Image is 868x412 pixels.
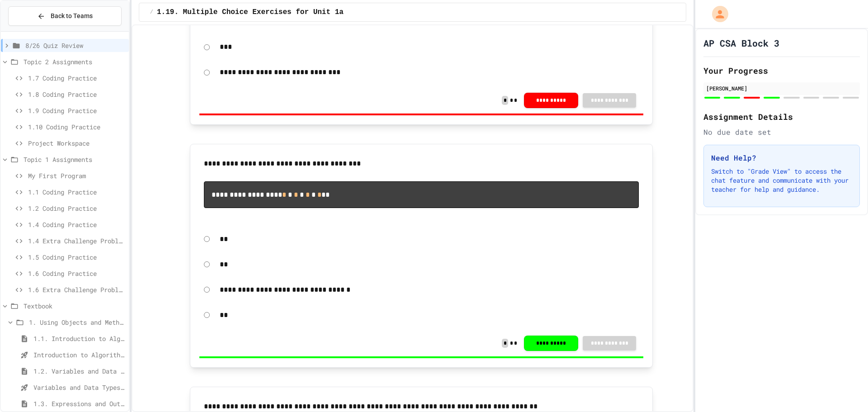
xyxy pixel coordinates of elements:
span: 1.6 Coding Practice [28,269,125,278]
span: 1.4 Extra Challenge Problem [28,236,125,246]
span: 1.6 Extra Challenge Problem [28,285,125,294]
span: My First Program [28,171,125,180]
span: Topic 1 Assignments [24,155,125,164]
span: 1.7 Coding Practice [28,73,125,83]
span: Topic 2 Assignments [24,57,125,66]
h2: Your Progress [703,64,860,77]
span: 1.1. Introduction to Algorithms, Programming, and Compilers [33,334,125,343]
div: [PERSON_NAME] [706,84,857,92]
span: 1.2. Variables and Data Types [33,366,125,376]
h3: Need Help? [711,152,852,163]
span: 1.1 Coding Practice [28,187,125,197]
span: 1.19. Multiple Choice Exercises for Unit 1a (1.1-1.6) [157,7,387,18]
div: My Account [703,4,731,24]
span: 1.2 Coding Practice [28,204,125,213]
span: 1.8 Coding Practice [28,90,125,99]
h1: AP CSA Block 3 [703,37,779,49]
span: Project Workspace [28,138,125,148]
span: 1.3. Expressions and Output [New] [33,399,125,408]
span: 1.4 Coding Practice [28,220,125,229]
div: No due date set [703,127,860,137]
span: Back to Teams [51,11,93,21]
span: 1.10 Coding Practice [28,122,125,132]
span: 8/26 Quiz Review [25,41,125,50]
h2: Assignment Details [703,110,860,123]
span: Variables and Data Types - Quiz [33,383,125,392]
span: 1.9 Coding Practice [28,106,125,115]
span: / [150,9,153,16]
p: Switch to "Grade View" to access the chat feature and communicate with your teacher for help and ... [711,167,852,194]
span: Introduction to Algorithms, Programming, and Compilers [33,350,125,360]
span: 1. Using Objects and Methods [29,317,125,327]
span: 1.5 Coding Practice [28,252,125,262]
span: Textbook [24,301,125,311]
